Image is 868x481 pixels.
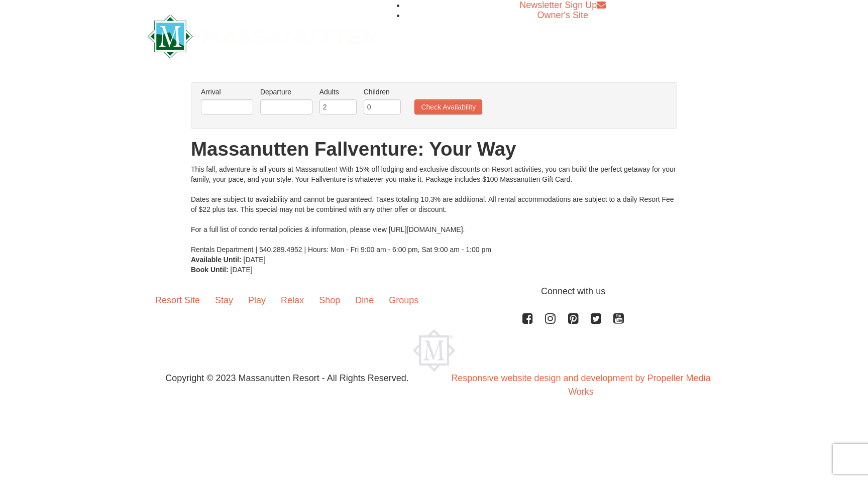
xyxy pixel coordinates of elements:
a: Owner's Site [537,10,588,20]
strong: Available Until: [191,256,242,264]
img: Massanutten Resort Logo [413,329,455,372]
a: Groups [381,285,426,316]
a: Shop [311,285,348,316]
button: Check Availability [414,99,482,114]
span: [DATE] [231,266,253,274]
strong: Book Until: [191,266,229,274]
div: This fall, adventure is all yours at Massanutten! With 15% off lodging and exclusive discounts on... [191,164,677,255]
label: Departure [260,87,312,97]
label: Children [364,87,401,97]
p: Connect with us [148,285,720,298]
span: [DATE] [244,256,266,264]
p: Copyright © 2023 Massanutten Resort - All Rights Reserved. [140,372,434,385]
a: Responsive website design and development by Propeller Media Works [451,373,710,397]
a: Play [241,285,273,316]
img: Massanutten Resort Logo [148,15,378,58]
label: Arrival [201,87,253,97]
a: Relax [273,285,311,316]
h1: Massanutten Fallventure: Your Way [191,139,677,159]
a: Resort Site [148,285,207,316]
label: Adults [319,87,357,97]
a: Massanutten Resort [148,23,378,47]
a: Stay [207,285,241,316]
a: Dine [348,285,381,316]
